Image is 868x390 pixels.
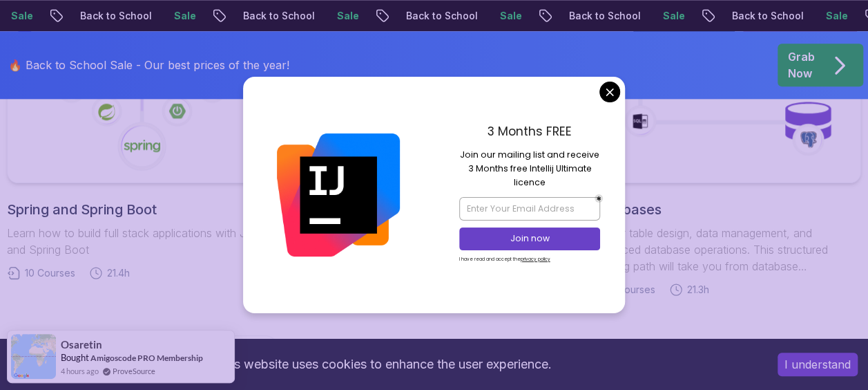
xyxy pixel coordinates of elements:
[162,9,206,23] p: Sale
[720,9,813,23] p: Back to School
[107,266,130,280] span: 21.4h
[788,48,815,82] p: Grab Now
[591,200,861,219] h2: Databases
[11,334,56,379] img: provesource social proof notification image
[90,352,203,364] a: Amigoscode PRO Membership
[557,9,650,23] p: Back to School
[61,352,89,363] span: Bought
[813,9,858,23] p: Sale
[394,9,488,23] p: Back to School
[7,225,277,258] p: Learn how to build full stack applications with Java and Spring Boot
[7,200,277,219] h2: Spring and Spring Boot
[113,365,155,377] a: ProveSource
[609,283,655,297] span: 5 Courses
[7,10,277,280] a: Spring and Spring BootLearn how to build full stack applications with Java and Spring Boot10 Cour...
[687,283,709,297] span: 21.3h
[231,9,325,23] p: Back to School
[325,9,369,23] p: Sale
[591,10,861,297] a: DatabasesMaster table design, data management, and advanced database operations. This structured ...
[61,339,102,351] span: osaretin
[650,9,695,23] p: Sale
[488,9,532,23] p: Sale
[778,353,858,376] button: Accept cookies
[591,225,861,275] p: Master table design, data management, and advanced database operations. This structured learning ...
[10,349,757,380] div: This website uses cookies to enhance the user experience.
[25,266,75,280] span: 10 Courses
[8,57,289,73] p: 🔥 Back to School Sale - Our best prices of the year!
[68,9,162,23] p: Back to School
[61,365,99,377] span: 4 hours ago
